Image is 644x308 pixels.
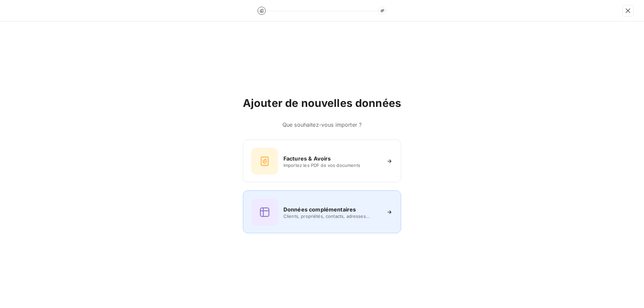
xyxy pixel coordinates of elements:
[243,97,401,110] h2: Ajouter de nouvelles données
[283,213,381,219] span: Clients, propriétés, contacts, adresses...
[283,155,331,163] h6: Factures & Avoirs
[243,121,401,129] h6: Que souhaitez-vous importer ?
[621,285,637,301] iframe: Intercom live chat
[283,163,381,168] span: Importez les PDF de vos documents
[283,205,356,213] h6: Données complémentaires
